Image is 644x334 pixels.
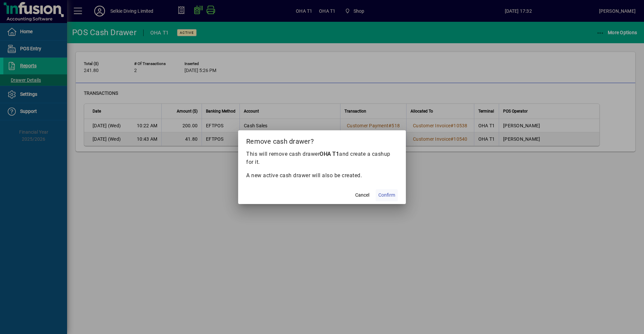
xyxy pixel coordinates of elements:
[246,172,398,180] p: A new active cash drawer will also be created.
[378,192,395,199] span: Confirm
[238,130,406,150] h2: Remove cash drawer?
[355,192,369,199] span: Cancel
[320,151,339,157] b: OHA T1
[352,189,373,201] button: Cancel
[376,189,398,201] button: Confirm
[246,150,398,166] p: This will remove cash drawer and create a cashup for it.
